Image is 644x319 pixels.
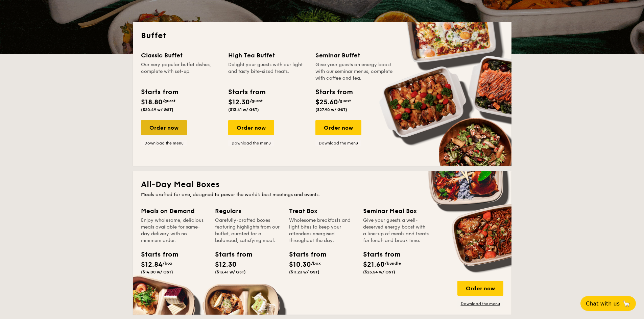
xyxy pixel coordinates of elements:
[622,300,630,308] span: 🦙
[215,270,246,274] span: ($13.41 w/ GST)
[289,270,319,274] span: ($11.23 w/ GST)
[228,87,265,97] div: Starts from
[228,120,274,135] div: Order now
[163,99,175,103] span: /guest
[228,107,259,112] span: ($13.41 w/ GST)
[141,107,173,112] span: ($20.49 w/ GST)
[457,301,503,307] a: Download the menu
[580,296,636,311] button: Chat with us🦙
[457,281,503,296] div: Order now
[289,261,311,269] span: $10.30
[141,87,178,97] div: Starts from
[215,261,237,269] span: $12.30
[141,249,171,260] div: Starts from
[315,87,352,97] div: Starts from
[289,217,355,244] div: Wholesome breakfasts and light bites to keep your attendees energised throughout the day.
[363,261,385,269] span: $21.60
[315,61,395,82] div: Give your guests an energy boost with our seminar menus, complete with coffee and tea.
[141,120,187,135] div: Order now
[215,206,281,216] div: Regulars
[250,99,263,103] span: /guest
[385,261,401,266] span: /bundle
[228,98,250,106] span: $12.30
[163,261,172,266] span: /box
[141,206,207,216] div: Meals on Demand
[141,191,503,198] div: Meals crafted for one, designed to power the world's best meetings and events.
[141,261,163,269] span: $12.84
[315,120,361,135] div: Order now
[315,107,347,112] span: ($27.90 w/ GST)
[289,206,355,216] div: Treat Box
[315,140,361,146] a: Download the menu
[315,51,395,60] div: Seminar Buffet
[363,270,395,274] span: ($23.54 w/ GST)
[215,249,245,260] div: Starts from
[315,98,338,106] span: $25.60
[228,140,274,146] a: Download the menu
[228,51,307,60] div: High Tea Buffet
[363,206,429,216] div: Seminar Meal Box
[141,140,187,146] a: Download the menu
[586,300,620,307] span: Chat with us
[338,99,351,103] span: /guest
[215,217,281,244] div: Carefully-crafted boxes featuring highlights from our buffet, curated for a balanced, satisfying ...
[141,98,163,106] span: $18.80
[363,217,429,244] div: Give your guests a well-deserved energy boost with a line-up of meals and treats for lunch and br...
[141,179,503,190] h2: All-Day Meal Boxes
[363,249,393,260] div: Starts from
[141,30,503,41] h2: Buffet
[228,61,307,82] div: Delight your guests with our light and tasty bite-sized treats.
[311,261,321,266] span: /box
[141,51,220,60] div: Classic Buffet
[141,61,220,82] div: Our very popular buffet dishes, complete with set-up.
[141,217,207,244] div: Enjoy wholesome, delicious meals available for same-day delivery with no minimum order.
[141,270,173,274] span: ($14.00 w/ GST)
[289,249,319,260] div: Starts from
